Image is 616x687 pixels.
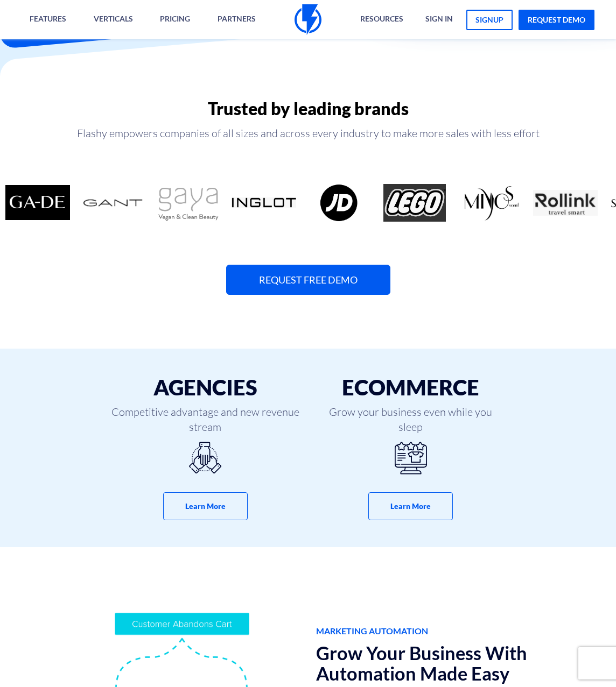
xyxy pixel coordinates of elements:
div: 7 / 18 [226,184,302,222]
div: 11 / 18 [528,184,603,222]
div: 8 / 18 [302,184,377,222]
span: Competitive advantage and new revenue stream [111,405,300,435]
div: 9 / 18 [377,184,452,222]
span: MARKETING AUTOMATION [316,625,551,638]
button: Learn More [163,492,248,520]
a: request demo [519,10,594,30]
a: signup [466,10,513,30]
button: Learn More [368,492,453,520]
span: Grow your business even while you sleep [316,405,505,435]
a: eCommerce Grow your business even while you sleep Learn More [316,349,505,547]
a: Request Free Demo [226,265,390,295]
div: 5 / 18 [75,184,151,222]
h3: Agencies [111,376,300,399]
a: Agencies Competitive advantage and new revenue stream Learn More [111,349,300,547]
h2: Grow Your Business With Automation Made Easy [316,643,551,683]
h3: eCommerce [316,376,505,399]
div: 10 / 18 [452,184,528,222]
div: 6 / 18 [151,184,226,222]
